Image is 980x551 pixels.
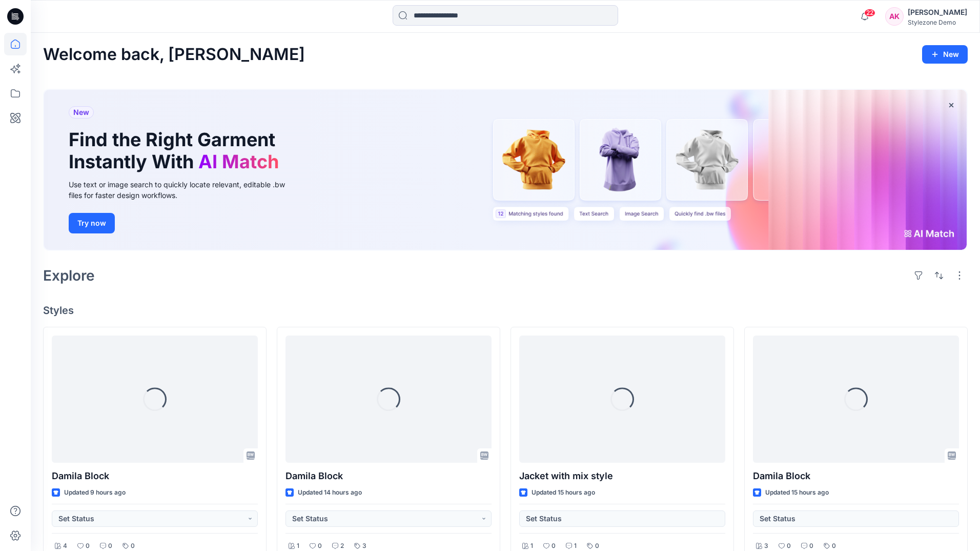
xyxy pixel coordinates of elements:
h1: Find the Right Garment Instantly With [69,129,284,173]
span: AI Match [198,150,279,173]
div: AK [885,7,904,26]
p: Updated 9 hours ago [64,487,126,498]
p: Updated 14 hours ago [298,487,362,498]
p: Updated 15 hours ago [532,487,595,498]
div: [PERSON_NAME] [908,6,967,18]
p: Damila Block [285,469,492,483]
span: 22 [864,9,875,17]
p: Damila Block [52,469,258,483]
button: Try now [69,213,115,233]
div: Stylezone Demo [908,18,967,26]
h4: Styles [43,304,968,317]
button: New [922,45,968,64]
div: Use text or image search to quickly locate relevant, editable .bw files for faster design workflows. [69,179,299,201]
p: Updated 15 hours ago [765,487,829,498]
h2: Welcome back, [PERSON_NAME] [43,45,305,64]
span: New [73,106,89,119]
p: Damila Block [753,469,959,483]
h2: Explore [43,267,95,284]
p: Jacket with mix style [519,469,725,483]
